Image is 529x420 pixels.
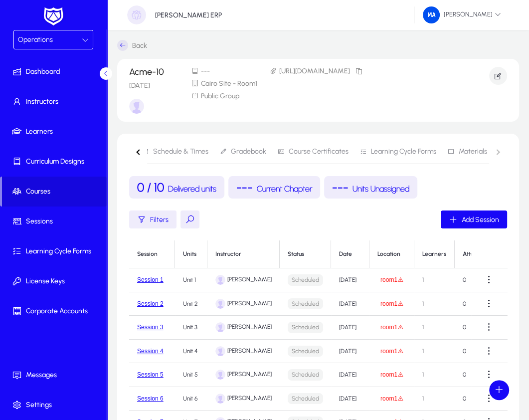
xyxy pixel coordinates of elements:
p: Scheduled [288,393,323,405]
button: Session 6 [137,395,164,402]
p: Scheduled [288,298,323,310]
td: [DATE] [331,363,369,387]
a: Sessions [2,207,109,236]
div: Session [137,250,158,258]
td: Unit 6 [175,387,207,411]
app-course-progress-card: Delivered units [129,176,224,199]
span: --- [201,67,210,75]
td: [DATE] [331,387,369,411]
div: Instructor [215,250,241,258]
td: 0 [455,387,503,411]
button: room1 [377,347,406,355]
button: Session 5 [137,371,164,378]
span: Operations [18,35,53,44]
span: License Keys [2,276,109,286]
span: Filters [150,215,169,224]
span: Curriculum Designs [2,157,109,167]
img: default-user.png [215,394,225,404]
td: 1 [414,292,455,316]
img: 34.png [423,6,440,23]
th: Learners [414,240,455,268]
h4: --- [236,180,312,195]
img: default-user.png [215,299,225,309]
button: room1 [377,371,406,379]
td: Unit 3 [175,316,207,340]
button: Add Session [441,210,507,228]
div: Session [137,250,167,258]
a: Corporate Accounts [2,296,109,326]
img: white-logo.png [41,6,66,27]
td: Unit 5 [175,363,207,387]
a: License Keys [2,266,109,296]
div: Date [339,250,361,258]
td: Unit 1 [175,268,207,292]
a: Messages [2,360,109,390]
td: [PERSON_NAME] [207,387,280,411]
span: Materials [459,148,487,155]
div: Instructor [215,250,271,258]
p: Acme-10 [129,67,179,77]
span: Settings [2,400,109,410]
a: Learning Cycle Forms [2,236,109,266]
p: Scheduled [288,369,323,381]
td: 0 [455,340,503,364]
span: Learning Cycle Forms [2,246,109,256]
button: [PERSON_NAME] [415,6,509,24]
td: [DATE] [331,292,369,316]
td: [PERSON_NAME] [207,268,280,292]
span: Units Unassigned [353,184,409,194]
a: Back [117,40,147,51]
td: 1 [414,387,455,411]
a: Learners [2,117,109,147]
button: Filters [129,210,176,228]
p: [PERSON_NAME] ERP [155,11,222,19]
span: Corporate Accounts [2,306,109,316]
span: Learners [2,127,109,137]
span: Courses [2,187,107,197]
td: [DATE] [331,316,369,340]
th: Location [369,240,414,268]
td: [PERSON_NAME] [207,340,280,364]
td: 0 [455,316,503,340]
span: [PERSON_NAME] [423,6,501,23]
th: Units [175,240,207,268]
a: Curriculum Designs [2,147,109,177]
p: Scheduled [288,322,323,333]
button: room1 [377,276,406,284]
td: 0 [455,363,503,387]
a: Settings [2,390,109,420]
h4: 0 / 10 [137,180,216,195]
td: Unit 4 [175,340,207,364]
span: Instructors [2,97,109,107]
div: Date [339,250,352,258]
div: Status [288,250,304,258]
span: Public Group [201,92,239,100]
p: Scheduled [288,346,323,357]
span: Course Certificates [289,148,349,155]
button: Session 4 [137,348,164,355]
th: Attendance [455,240,503,268]
button: Session 1 [137,276,164,283]
img: default-user.png [215,370,225,380]
app-course-simple-card: Units Unassigned [324,176,417,199]
p: Scheduled [288,274,323,286]
span: Schedule & Times [153,148,208,155]
a: Instructors [2,87,109,117]
td: 1 [414,268,455,292]
span: Learning Cycle Forms [371,148,436,155]
button: room1 [377,300,406,308]
img: default-user.png [215,322,225,332]
td: 0 [455,292,503,316]
td: [DATE] [331,340,369,364]
button: room1 [377,323,406,331]
td: 0 [455,268,503,292]
td: 1 [414,316,455,340]
span: Gradebook [231,148,266,155]
img: organization-placeholder.png [127,5,146,24]
button: Session 3 [137,324,164,331]
img: Hazem Mourad [129,99,144,114]
td: [PERSON_NAME] [207,292,280,316]
button: room1 [377,395,406,403]
td: [PERSON_NAME] [207,363,280,387]
img: default-user.png [215,275,225,285]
